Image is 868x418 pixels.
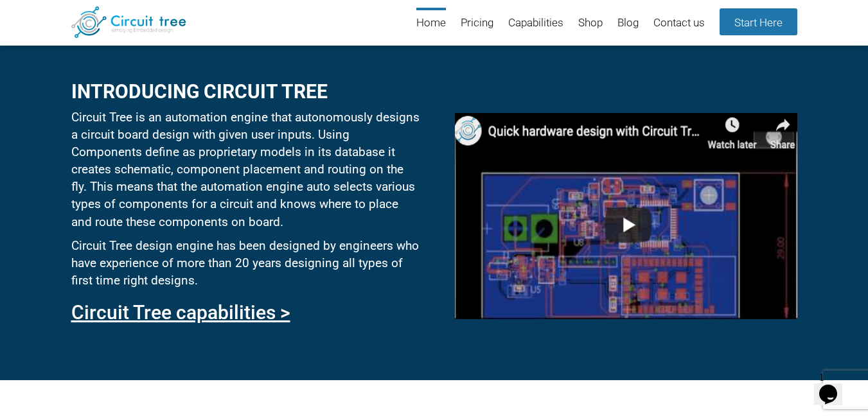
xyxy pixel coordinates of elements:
a: Start Here [720,8,797,35]
h2: Introducing circuit tree [71,81,420,102]
a: Circuit Tree capabilities > [71,301,290,324]
a: Blog [617,8,639,39]
a: Capabilities [508,8,563,39]
a: Shop [578,8,603,39]
img: youtube_base.png%22%20 [455,113,797,319]
iframe: chat widget [814,367,855,405]
a: Pricing [461,8,493,39]
img: Circuit Tree [71,6,186,38]
p: Circuit Tree is an automation engine that autonomously designs a circuit board design with given ... [71,109,420,231]
p: Circuit Tree design engine has been designed by engineers who have experience of more than 20 yea... [71,237,420,289]
a: Contact us [653,8,705,39]
a: Home [416,8,446,39]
